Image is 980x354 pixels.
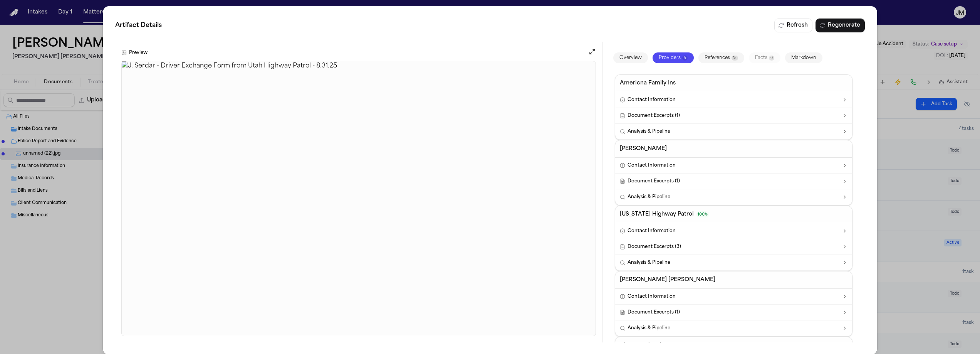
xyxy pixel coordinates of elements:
[682,56,688,61] span: 5
[588,48,596,56] button: Open preview
[615,289,852,305] button: Contact Information
[620,79,676,87] h3: Americna Family Ins
[115,21,162,30] span: Artifact Details
[122,61,596,336] img: J. Serdar - Driver Exchange Form from Utah Highway Patrol - 8.31.25
[615,108,852,124] button: Document Excerpts (1)
[769,56,774,61] span: 0
[613,52,648,63] button: Overview
[698,52,744,63] button: References15
[588,48,596,58] button: Open preview
[628,309,680,315] span: Document Excerpts ( 1 )
[628,228,676,234] span: Contact Information
[628,113,680,119] span: Document Excerpts ( 1 )
[628,97,676,103] span: Contact Information
[628,128,670,135] span: Analysis & Pipeline
[628,162,676,169] span: Contact Information
[696,211,709,217] span: 100 %
[628,244,681,250] span: Document Excerpts ( 3 )
[615,158,852,174] button: Contact Information
[615,305,852,320] button: Document Excerpts (1)
[129,50,148,56] h3: Preview
[628,325,670,331] span: Analysis & Pipeline
[615,124,852,140] button: Analysis & Pipeline
[653,52,694,63] button: Providers5
[615,189,852,205] button: Analysis & Pipeline
[615,255,852,271] button: Analysis & Pipeline
[628,293,676,300] span: Contact Information
[620,211,694,218] h3: Utah Highway Patrol
[785,52,822,63] button: Markdown
[732,56,738,61] span: 15
[628,194,670,200] span: Analysis & Pipeline
[749,52,780,63] button: Facts0
[620,342,708,349] h3: Direct National Insurance Comp
[615,320,852,336] button: Analysis & Pipeline
[620,276,715,284] h3: Jake Steven Serdar
[615,239,852,255] button: Document Excerpts (3)
[628,260,670,266] span: Analysis & Pipeline
[615,223,852,239] button: Contact Information
[774,19,812,32] button: Refresh Digest
[615,92,852,108] button: Contact Information
[620,145,667,153] h3: Ernest Henry Flynn
[816,19,865,32] button: Regenerate Digest
[615,174,852,189] button: Document Excerpts (1)
[628,178,680,184] span: Document Excerpts ( 1 )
